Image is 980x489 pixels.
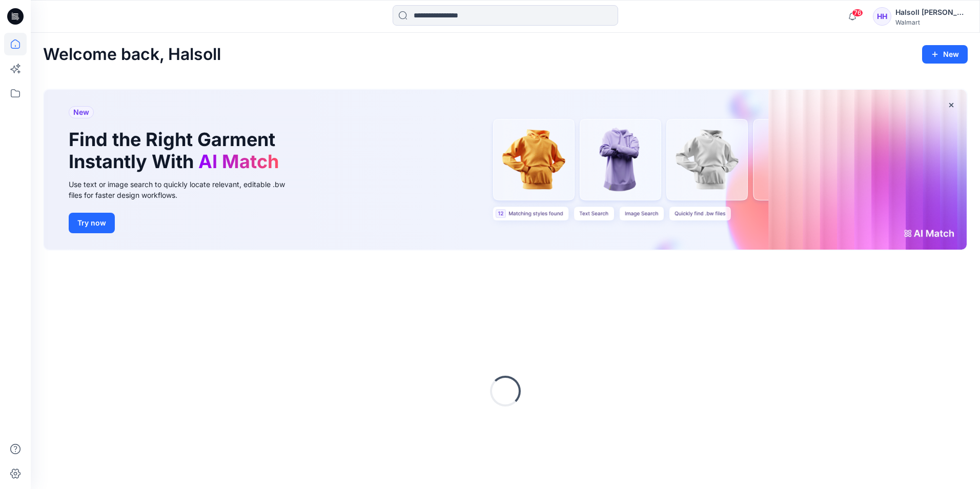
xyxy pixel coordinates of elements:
[73,106,89,118] span: New
[69,213,115,233] button: Try now
[852,9,863,17] span: 76
[895,18,967,26] div: Walmart
[69,129,284,173] h1: Find the Right Garment Instantly With
[873,7,891,26] div: HH
[198,150,279,173] span: AI Match
[43,45,221,64] h2: Welcome back, Halsoll
[895,6,967,18] div: Halsoll [PERSON_NAME] Girls Design Team
[69,179,299,200] div: Use text or image search to quickly locate relevant, editable .bw files for faster design workflows.
[922,45,968,64] button: New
